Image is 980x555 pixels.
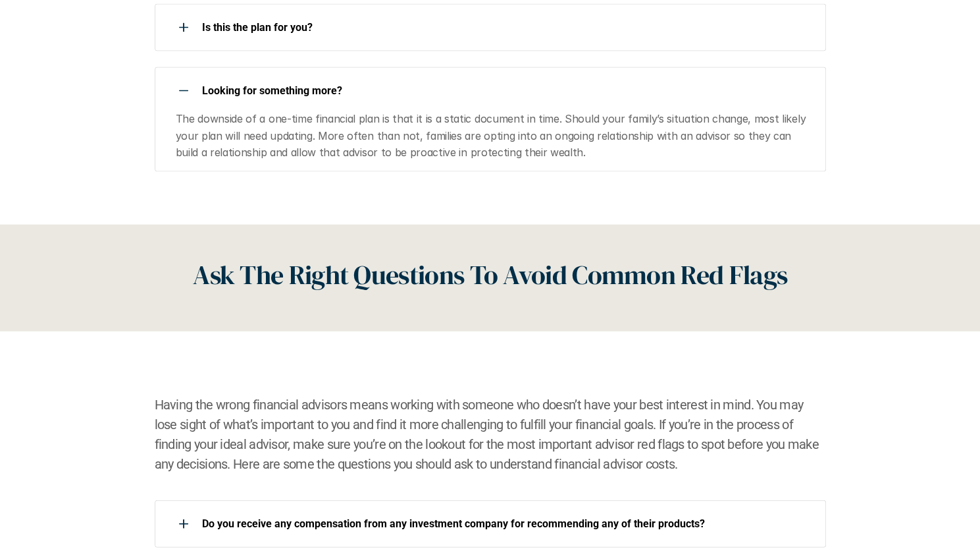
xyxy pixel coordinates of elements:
[155,395,826,474] h2: Having the wrong financial advisors means working with someone who doesn’t have your best interes...
[176,111,810,161] p: The downside of a one-time financial plan is that it is a static document in time. Should your fa...
[202,84,809,97] p: Looking for something more?​
[202,21,809,34] p: Is this the plan for you?​
[193,255,787,295] h2: Ask The Right Questions To Avoid Common Red Flags
[202,517,809,530] p: Do you receive any compensation from any investment company for recommending any of their products?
